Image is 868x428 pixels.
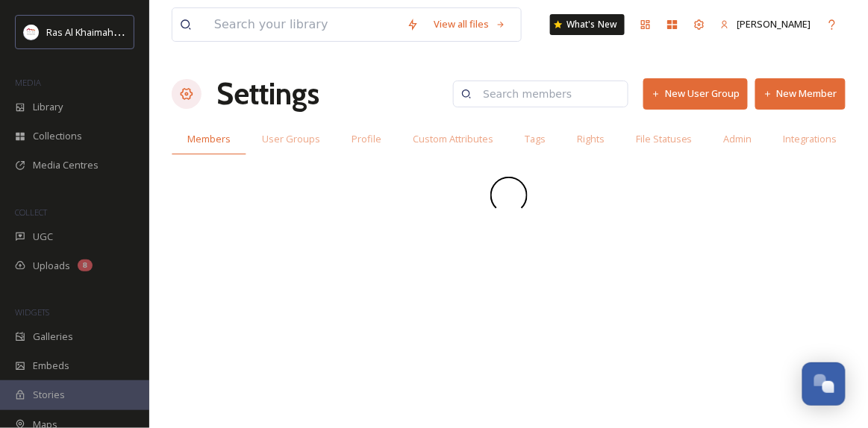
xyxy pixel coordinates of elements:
span: User Groups [262,132,320,146]
button: Open Chat [802,362,846,406]
span: Embeds [33,359,69,373]
span: Stories [33,388,65,402]
span: Uploads [33,259,70,273]
button: New User Group [643,78,748,109]
button: New Member [755,78,846,109]
span: Members [187,132,231,146]
span: Galleries [33,330,73,344]
img: Logo_RAKTDA_RGB-01.png [24,25,39,40]
input: Search your library [207,8,399,41]
h1: Settings [216,72,319,116]
span: UGC [33,230,53,244]
span: Tags [525,132,546,146]
span: Ras Al Khaimah Tourism Development Authority [46,25,257,39]
a: [PERSON_NAME] [713,10,819,39]
div: 8 [78,259,93,271]
span: Rights [577,132,605,146]
span: Collections [33,129,82,143]
span: [PERSON_NAME] [737,17,811,31]
span: Admin [724,132,752,146]
a: What's New [550,14,625,35]
span: Profile [352,132,381,146]
span: Custom Attributes [413,132,493,146]
span: Library [33,100,63,114]
span: Integrations [784,132,837,146]
input: Search members [475,79,620,109]
span: MEDIA [15,77,41,88]
span: WIDGETS [15,306,49,318]
span: Media Centres [33,158,99,172]
a: View all files [426,10,513,39]
span: COLLECT [15,207,47,218]
span: File Statuses [636,132,693,146]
